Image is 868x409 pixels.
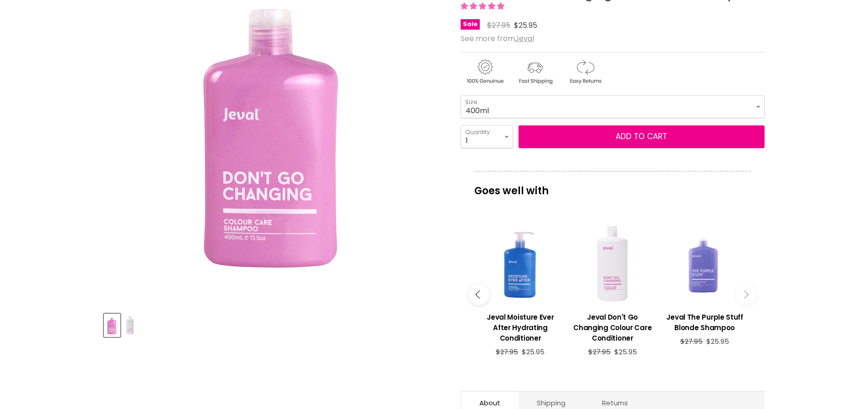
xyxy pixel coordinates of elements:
[663,305,746,337] a: View product:Jeval The Purple Stuff Blonde Shampoo
[561,58,609,86] img: returns.gif
[588,347,611,357] span: $27.95
[680,337,703,346] span: $27.95
[519,125,765,148] button: Add to cart
[479,312,562,343] h3: Jeval Moisture Ever After Hydrating Conditioner
[515,33,534,44] a: Jeval
[123,314,137,337] button: Jeval Don't Go Changing Colour Care Shampoo
[706,337,729,346] span: $25.95
[479,305,562,348] a: View product:Jeval Moisture Ever After Hydrating Conditioner
[514,20,537,31] span: $25.95
[461,1,506,11] span: 5.00 stars
[663,312,746,333] h3: Jeval The Purple Stuff Blonde Shampoo
[474,171,751,201] p: Goes well with
[571,312,654,343] h3: Jeval Don't Go Changing Colour Care Conditioner
[461,125,513,148] select: Quantity
[103,311,446,337] div: Product thumbnails
[487,20,510,31] span: $27.95
[461,33,534,44] span: See more from
[104,314,120,337] button: Jeval Don't Go Changing Colour Care Shampoo
[616,131,667,142] span: Add to cart
[571,305,654,348] a: View product:Jeval Don't Go Changing Colour Care Conditioner
[461,58,509,86] img: genuine.gif
[124,315,136,336] img: Jeval Don't Go Changing Colour Care Shampoo
[461,19,480,30] span: Sale
[105,315,119,336] img: Jeval Don't Go Changing Colour Care Shampoo
[522,347,544,357] span: $25.95
[496,347,518,357] span: $27.95
[511,58,559,86] img: shipping.gif
[614,347,637,357] span: $25.95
